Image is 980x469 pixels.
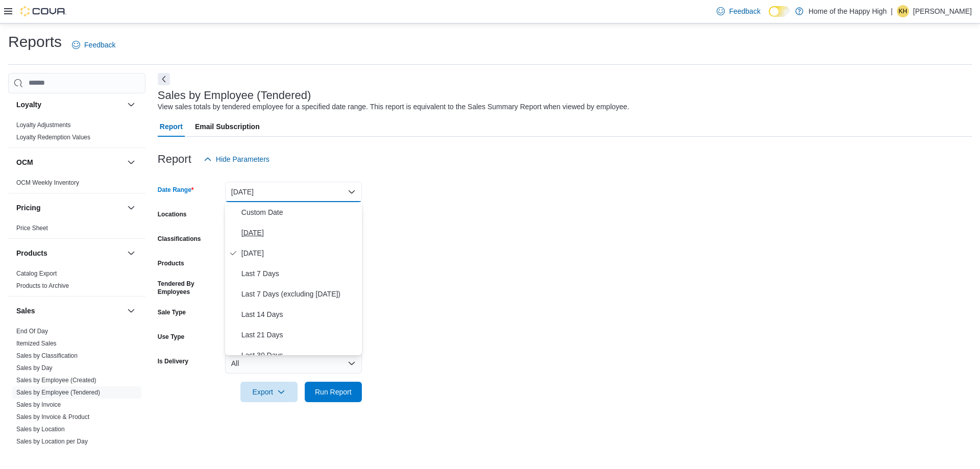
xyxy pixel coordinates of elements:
[16,133,90,141] span: Loyalty Redemption Values
[84,40,115,50] span: Feedback
[16,270,57,277] a: Catalog Export
[195,116,260,137] span: Email Subscription
[158,210,187,218] label: Locations
[8,177,145,193] div: OCM
[16,438,88,445] a: Sales by Location per Day
[8,32,62,52] h1: Reports
[125,202,137,214] button: Pricing
[16,100,123,110] button: Loyalty
[216,154,269,164] span: Hide Parameters
[225,182,362,202] button: [DATE]
[16,327,48,335] span: End Of Day
[158,235,201,243] label: Classifications
[16,100,41,110] h3: Loyalty
[16,401,61,408] a: Sales by Invoice
[16,179,79,186] a: OCM Weekly Inventory
[16,157,123,167] button: OCM
[241,267,358,280] span: Last 7 Days
[158,259,184,267] label: Products
[241,349,358,361] span: Last 30 Days
[16,224,48,232] span: Price Sheet
[713,1,764,21] a: Feedback
[158,308,186,316] label: Sale Type
[16,376,96,384] span: Sales by Employee (Created)
[769,6,790,17] input: Dark Mode
[729,6,760,16] span: Feedback
[247,382,291,402] span: Export
[158,280,221,296] label: Tendered By Employees
[125,156,137,168] button: OCM
[16,425,65,433] span: Sales by Location
[16,269,57,278] span: Catalog Export
[16,203,123,213] button: Pricing
[16,352,78,359] a: Sales by Classification
[16,157,33,167] h3: OCM
[125,305,137,317] button: Sales
[16,121,71,129] a: Loyalty Adjustments
[16,388,100,397] span: Sales by Employee (Tendered)
[241,308,358,320] span: Last 14 Days
[897,5,909,17] div: Katrina Huhtala
[158,357,188,365] label: Is Delivery
[16,306,35,316] h3: Sales
[913,5,972,17] p: [PERSON_NAME]
[16,306,123,316] button: Sales
[225,202,362,355] div: Select listbox
[16,203,40,213] h3: Pricing
[125,247,137,259] button: Products
[8,119,145,147] div: Loyalty
[16,339,57,348] span: Itemized Sales
[899,5,908,17] span: KH
[158,102,629,112] div: View sales totals by tendered employee for a specified date range. This report is equivalent to t...
[241,288,358,300] span: Last 7 Days (excluding [DATE])
[225,353,362,374] button: All
[891,5,893,17] p: |
[158,153,191,165] h3: Report
[16,340,57,347] a: Itemized Sales
[240,382,298,402] button: Export
[16,364,53,372] a: Sales by Day
[16,389,100,396] a: Sales by Employee (Tendered)
[68,35,119,55] a: Feedback
[16,413,89,421] span: Sales by Invoice & Product
[16,248,47,258] h3: Products
[315,387,352,397] span: Run Report
[16,377,96,384] a: Sales by Employee (Created)
[158,89,311,102] h3: Sales by Employee (Tendered)
[16,401,61,409] span: Sales by Invoice
[16,121,71,129] span: Loyalty Adjustments
[16,282,69,289] a: Products to Archive
[160,116,183,137] span: Report
[200,149,274,169] button: Hide Parameters
[20,6,66,16] img: Cova
[241,206,358,218] span: Custom Date
[241,247,358,259] span: [DATE]
[16,328,48,335] a: End Of Day
[16,352,78,360] span: Sales by Classification
[16,248,123,258] button: Products
[8,222,145,238] div: Pricing
[16,179,79,187] span: OCM Weekly Inventory
[16,225,48,232] a: Price Sheet
[125,98,137,111] button: Loyalty
[16,134,90,141] a: Loyalty Redemption Values
[8,267,145,296] div: Products
[305,382,362,402] button: Run Report
[808,5,887,17] p: Home of the Happy High
[16,437,88,446] span: Sales by Location per Day
[241,227,358,239] span: [DATE]
[158,73,170,85] button: Next
[16,282,69,290] span: Products to Archive
[158,333,184,341] label: Use Type
[241,329,358,341] span: Last 21 Days
[158,186,194,194] label: Date Range
[16,364,53,372] span: Sales by Day
[16,413,89,421] a: Sales by Invoice & Product
[16,426,65,433] a: Sales by Location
